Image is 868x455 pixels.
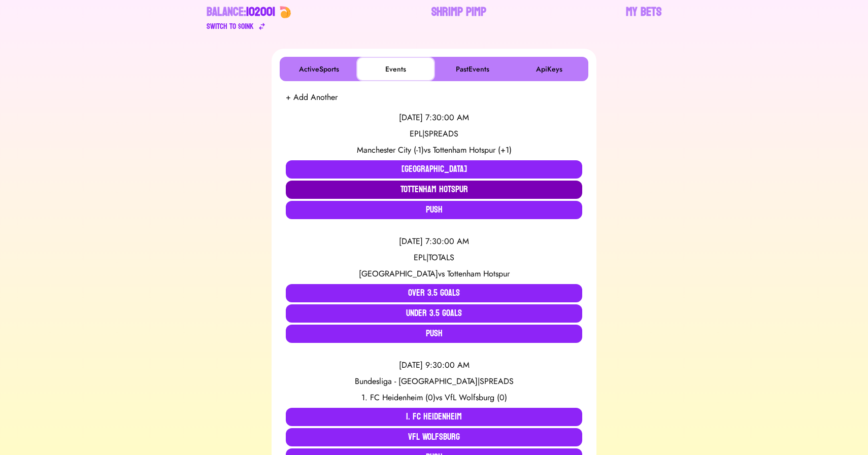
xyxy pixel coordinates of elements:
[286,201,582,219] button: Push
[207,4,275,20] div: Balance:
[286,392,582,404] div: vs
[286,235,582,248] div: [DATE] 7:30:00 AM
[447,268,510,279] span: Tottenham Hotspur
[626,4,661,32] a: My Bets
[286,284,582,302] button: Over 3.5 Goals
[286,160,582,179] button: [GEOGRAPHIC_DATA]
[433,144,512,156] span: Tottenham Hotspur (+1)
[435,59,510,79] button: PastEvents
[512,59,586,79] button: ApiKeys
[361,392,436,403] span: 1. FC Heidenheim (0)
[286,181,582,199] button: Tottenham Hotspur
[359,268,438,279] span: [GEOGRAPHIC_DATA]
[286,408,582,426] button: 1. FC Heidenheim
[431,4,486,32] a: Shrimp Pimp
[279,6,291,18] img: 🍤
[286,128,582,140] div: EPL | SPREADS
[286,112,582,124] div: [DATE] 7:30:00 AM
[286,428,582,446] button: VfL Wolfsburg
[286,325,582,343] button: Push
[286,91,338,103] button: + Add Another
[445,392,507,403] span: VfL Wolfsburg (0)
[286,268,582,280] div: vs
[246,1,275,23] span: 102001
[358,59,433,79] button: Events
[357,144,424,156] span: Manchester City (-1)
[286,252,582,264] div: EPL | TOTALS
[286,359,582,371] div: [DATE] 9:30:00 AM
[207,20,254,32] div: Switch to $ OINK
[286,144,582,156] div: vs
[286,304,582,323] button: Under 3.5 Goals
[286,375,582,388] div: Bundesliga - [GEOGRAPHIC_DATA] | SPREADS
[282,59,356,79] button: ActiveSports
